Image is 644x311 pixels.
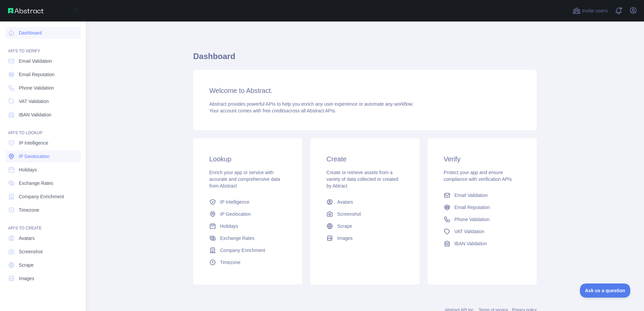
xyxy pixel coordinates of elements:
h3: Verify [444,154,521,164]
a: Exchange Rates [5,177,80,189]
a: Holidays [5,164,80,176]
span: Screenshot [19,248,43,255]
span: IP Geolocation [220,211,251,217]
span: VAT Validation [454,228,484,235]
a: Email Validation [441,189,523,201]
a: Timezone [5,204,80,216]
span: Images [337,235,353,242]
a: Phone Validation [441,213,523,225]
a: IP Intelligence [5,137,80,149]
span: Email Reputation [454,204,490,211]
span: Invite users [582,7,608,15]
h3: Create [326,154,403,164]
span: Exchange Rates [220,235,255,242]
span: IP Intelligence [19,140,48,146]
span: Company Enrichment [220,247,265,254]
iframe: Toggle Customer Support [580,283,631,298]
a: IBAN Validation [5,109,80,121]
a: VAT Validation [5,95,80,107]
div: API'S TO CREATE [5,217,80,231]
span: Abstract provides powerful APIs to help you enrich any user experience or automate any workflow. [209,101,414,107]
span: VAT Validation [19,98,49,105]
span: IP Intelligence [220,199,250,205]
span: Images [19,275,34,282]
span: Create or retrieve assets from a variety of data collected or created by Abtract [326,170,398,189]
a: Screenshot [5,246,80,258]
span: Avatars [19,235,35,242]
a: Timezone [207,256,289,268]
span: IBAN Validation [454,240,487,247]
span: Screenshot [337,211,361,217]
div: API'S TO VERIFY [5,40,80,54]
a: IP Intelligence [207,196,289,208]
a: Scrape [5,259,80,271]
a: Screenshot [324,208,406,220]
span: Timezone [220,259,240,266]
a: Company Enrichment [207,244,289,256]
span: Protect your app and ensure compliance with verification APIs [444,170,512,182]
span: IBAN Validation [19,111,51,118]
a: Email Validation [5,55,80,67]
a: Avatars [324,196,406,208]
span: free credits [263,108,286,113]
a: Images [324,232,406,244]
span: Timezone [19,207,39,213]
button: Invite users [571,5,609,16]
a: Company Enrichment [5,191,80,203]
img: Abstract API [8,8,44,13]
span: Email Validation [19,58,52,64]
span: Enrich your app or service with accurate and comprehensive data from Abstract [209,170,280,189]
a: IBAN Validation [441,238,523,250]
a: IP Geolocation [5,150,80,162]
div: API'S TO LOOKUP [5,122,80,136]
span: Phone Validation [19,85,54,91]
span: Email Validation [454,192,488,199]
a: Holidays [207,220,289,232]
a: VAT Validation [441,225,523,238]
a: Avatars [5,232,80,244]
h3: Lookup [209,154,286,164]
a: Scrape [324,220,406,232]
a: Dashboard [5,27,80,39]
a: Email Reputation [5,68,80,81]
span: Scrape [19,262,34,268]
span: Company Enrichment [19,193,64,200]
a: Email Reputation [441,201,523,213]
span: Phone Validation [454,216,490,223]
h1: Dashboard [193,51,537,67]
span: Exchange Rates [19,180,53,187]
span: Avatars [337,199,353,205]
span: IP Geolocation [19,153,50,160]
a: Phone Validation [5,82,80,94]
a: Images [5,272,80,284]
h3: Welcome to Abstract. [209,86,521,95]
span: Scrape [337,223,352,229]
span: Holidays [19,166,37,173]
a: IP Geolocation [207,208,289,220]
span: Holidays [220,223,238,229]
a: Exchange Rates [207,232,289,244]
span: Your account comes with across all Abstract APIs. [209,108,336,113]
span: Email Reputation [19,71,55,78]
